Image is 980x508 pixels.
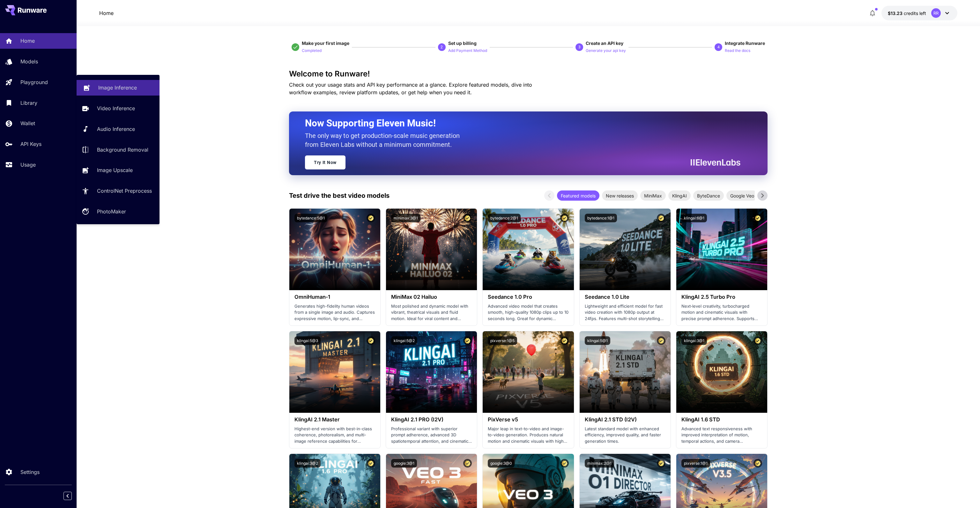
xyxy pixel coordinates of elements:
[391,294,472,300] h3: MiniMax 02 Hailuo
[676,331,767,413] img: alt
[367,459,375,468] button: Certified Model – Vetted for best performance and includes a commercial license.
[580,331,671,413] img: alt
[754,459,762,468] button: Certified Model – Vetted for best performance and includes a commercial license.
[294,417,375,423] h3: KlingAI 2.1 Master
[77,121,160,137] a: Audio Inference
[77,204,160,219] a: PhotoMaker
[386,209,477,290] img: alt
[657,214,665,222] button: Certified Model – Vetted for best performance and includes a commercial license.
[463,336,472,345] button: Certified Model – Vetted for best performance and includes a commercial license.
[681,294,762,300] h3: KlingAI 2.5 Turbo Pro
[681,417,762,423] h3: KlingAI 1.6 STD
[77,162,160,178] a: Image Upscale
[99,9,114,17] p: Home
[681,214,707,222] button: klingai:6@1
[488,426,568,445] p: Major leap in text-to-video and image-to-video generation. Produces natural motion and cinematic ...
[560,214,569,222] button: Certified Model – Vetted for best performance and includes a commercial license.
[391,417,472,423] h3: KlingAI 2.1 PRO (I2V)
[488,417,568,423] h3: PixVerse v5
[289,191,390,200] p: Test drive the best video models
[294,336,321,345] button: klingai:5@3
[294,214,327,222] button: bytedance:5@1
[726,192,758,199] span: Google Veo
[586,48,626,54] p: Generate your api key
[302,48,322,54] p: Completed
[681,459,710,468] button: pixverse:1@1
[386,331,477,413] img: alt
[560,336,569,345] button: Certified Model – Vetted for best performance and includes a commercial license.
[448,40,477,46] span: Set up billing
[931,8,941,18] div: RR
[294,303,375,322] p: Generates high-fidelity human videos from a single image and audio. Captures expressive motion, l...
[488,214,521,222] button: bytedance:2@1
[391,214,420,222] button: minimax:3@1
[488,336,517,345] button: pixverse:1@5
[640,192,666,199] span: MiniMax
[68,490,77,502] div: Collapse sidebar
[20,468,40,476] p: Settings
[289,331,380,413] img: alt
[676,209,767,290] img: alt
[483,209,574,290] img: alt
[294,294,375,300] h3: OmniHuman‑1
[20,161,36,168] p: Usage
[294,426,375,445] p: Highest-end version with best-in-class coherence, photorealism, and multi-image reference capabil...
[97,146,148,154] p: Background Removal
[289,209,380,290] img: alt
[560,459,569,468] button: Certified Model – Vetted for best performance and includes a commercial license.
[904,11,926,16] span: credits left
[725,40,765,46] span: Integrate Runware
[463,214,472,222] button: Certified Model – Vetted for best performance and includes a commercial license.
[97,125,135,133] p: Audio Inference
[725,48,750,54] p: Read the docs
[693,192,724,199] span: ByteDance
[97,208,126,215] p: PhotoMaker
[20,99,37,107] p: Library
[483,331,574,413] img: alt
[668,192,691,199] span: KlingAI
[20,140,41,148] p: API Keys
[488,294,568,300] h3: Seedance 1.0 Pro
[20,78,48,86] p: Playground
[289,82,532,96] span: Check out your usage stats and API key performance at a glance. Explore featured models, dive int...
[602,192,638,199] span: New releases
[585,336,610,345] button: klingai:5@1
[98,84,137,91] p: Image Inference
[391,426,472,445] p: Professional variant with superior prompt adherence, advanced 3D spatiotemporal attention, and ci...
[77,80,160,96] a: Image Inference
[681,303,762,322] p: Next‑level creativity, turbocharged motion and cinematic visuals with precise prompt adherence. S...
[585,303,665,322] p: Lightweight and efficient model for fast video creation with 1080p output at 24fps. Features mult...
[441,44,443,50] p: 2
[305,117,736,129] h2: Now Supporting Eleven Music!
[754,336,762,345] button: Certified Model – Vetted for best performance and includes a commercial license.
[63,492,72,500] button: Collapse sidebar
[657,459,665,468] button: Certified Model – Vetted for best performance and includes a commercial license.
[681,336,707,345] button: klingai:3@1
[585,459,614,468] button: minimax:2@1
[305,155,345,169] a: Try It Now
[881,6,957,20] button: $13.22832
[754,214,762,222] button: Certified Model – Vetted for best performance and includes a commercial license.
[585,426,665,445] p: Latest standard model with enhanced efficiency, improved quality, and faster generation times.
[586,40,623,46] span: Create an API key
[557,192,599,199] span: Featured models
[657,336,665,345] button: Certified Model – Vetted for best performance and includes a commercial license.
[580,209,671,290] img: alt
[578,44,581,50] p: 3
[289,69,768,78] h3: Welcome to Runware!
[888,10,926,17] div: $13.22832
[448,48,487,54] p: Add Payment Method
[585,214,617,222] button: bytedance:1@1
[77,101,160,116] a: Video Inference
[97,187,152,195] p: ControlNet Preprocess
[20,37,35,45] p: Home
[681,426,762,445] p: Advanced text responsiveness with improved interpretation of motion, temporal actions, and camera...
[305,131,464,149] p: The only way to get production-scale music generation from Eleven Labs without a minimum commitment.
[97,104,135,112] p: Video Inference
[888,11,904,16] span: $13.23
[97,166,133,174] p: Image Upscale
[391,303,472,322] p: Most polished and dynamic model with vibrant, theatrical visuals and fluid motion. Ideal for vira...
[294,459,321,468] button: klingai:3@2
[585,417,665,423] h3: KlingAI 2.1 STD (I2V)
[391,336,417,345] button: klingai:5@2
